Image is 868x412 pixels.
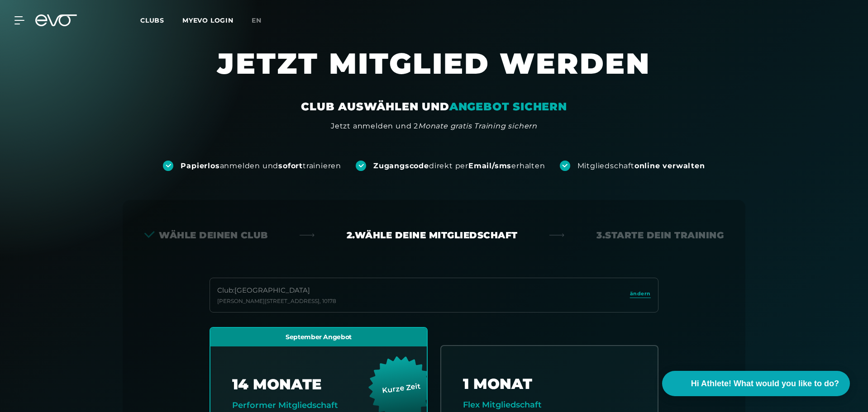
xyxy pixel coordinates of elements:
[418,122,537,130] em: Monate gratis Training sichern
[634,161,705,170] strong: online verwalten
[217,298,336,305] div: [PERSON_NAME][STREET_ADDRESS] , 10178
[162,45,706,99] h1: JETZT MITGLIED WERDEN
[347,229,518,242] div: 2. Wähle deine Mitgliedschaft
[331,121,537,132] div: Jetzt anmelden und 2
[630,290,651,298] span: ändern
[662,371,850,396] button: Hi Athlete! What would you like to do?
[278,161,303,170] strong: sofort
[181,161,341,171] div: anmelden und trainieren
[252,16,262,24] span: en
[181,161,219,170] strong: Papierlos
[140,16,164,24] span: Clubs
[577,161,705,171] div: Mitgliedschaft
[449,100,567,113] em: ANGEBOT SICHERN
[373,161,545,171] div: direkt per erhalten
[301,99,567,114] div: CLUB AUSWÄHLEN UND
[140,16,182,24] a: Clubs
[144,229,268,242] div: Wähle deinen Club
[182,16,234,24] a: MYEVO LOGIN
[217,285,336,296] div: Club : [GEOGRAPHIC_DATA]
[630,290,651,300] a: ändern
[373,161,429,170] strong: Zugangscode
[691,378,839,390] span: Hi Athlete! What would you like to do?
[252,15,272,26] a: en
[596,229,724,242] div: 3. Starte dein Training
[468,161,511,170] strong: Email/sms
